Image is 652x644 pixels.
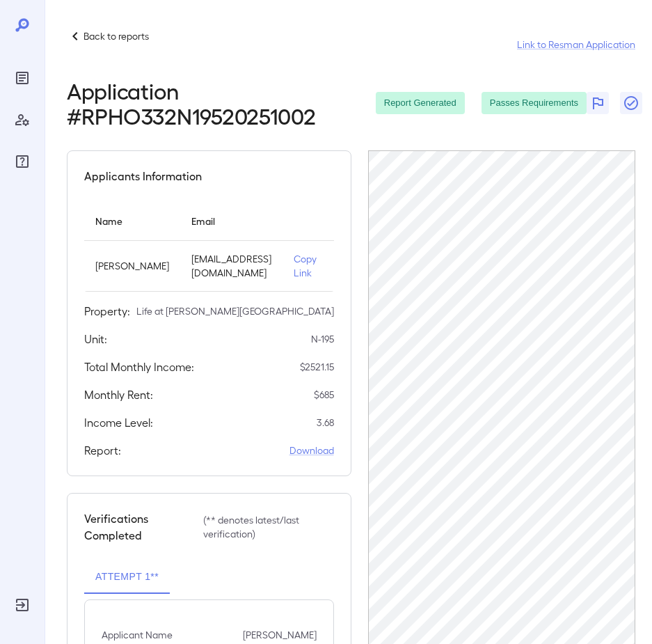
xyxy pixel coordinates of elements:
span: Passes Requirements [482,97,587,110]
h5: Monthly Rent: [84,386,153,403]
p: Copy Link [294,252,317,280]
p: $ 685 [314,388,334,402]
th: Name [84,201,180,241]
p: [PERSON_NAME] [243,628,317,642]
span: Report Generated [376,97,465,110]
div: FAQ [11,150,33,173]
p: (** denotes latest/last verification) [203,513,333,541]
th: Email [180,201,283,241]
p: 3.68 [317,416,334,430]
button: Attempt 1** [84,560,170,594]
p: [EMAIL_ADDRESS][DOMAIN_NAME] [191,252,271,280]
p: [PERSON_NAME] [95,259,169,273]
div: Manage Users [11,109,33,131]
a: Link to Resman Application [517,38,635,52]
p: $ 2521.15 [300,360,334,374]
p: Applicant Name [102,628,173,642]
h5: Property: [84,303,130,320]
button: Flag Report [587,92,609,114]
h5: Unit: [84,331,107,347]
h5: Income Level: [84,414,153,431]
div: Log Out [11,594,33,616]
h5: Verifications Completed [84,510,192,544]
h2: Application # RPHO332N19520251002 [67,78,359,128]
button: Close Report [620,92,642,114]
h5: Applicants Information [84,168,202,184]
p: Back to reports [84,29,149,43]
h5: Report: [84,442,121,459]
div: Reports [11,67,33,89]
a: Download [289,443,334,457]
h5: Total Monthly Income: [84,359,194,375]
table: simple table [84,201,382,292]
p: Life at [PERSON_NAME][GEOGRAPHIC_DATA] [136,304,334,318]
p: N-195 [311,332,334,346]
